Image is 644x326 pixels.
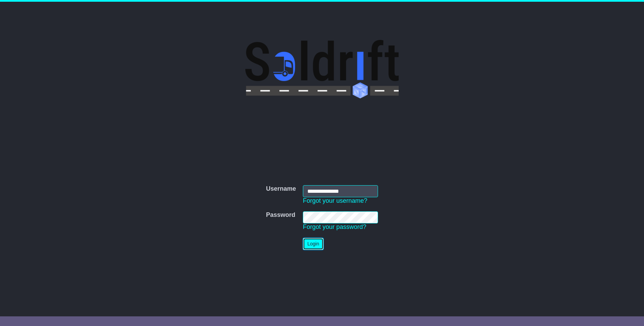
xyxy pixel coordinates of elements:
[303,238,324,250] button: Login
[303,223,366,230] a: Forgot your password?
[266,211,295,219] label: Password
[245,40,399,98] img: Soldrift Pty Ltd
[303,197,367,204] a: Forgot your username?
[266,185,296,193] label: Username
